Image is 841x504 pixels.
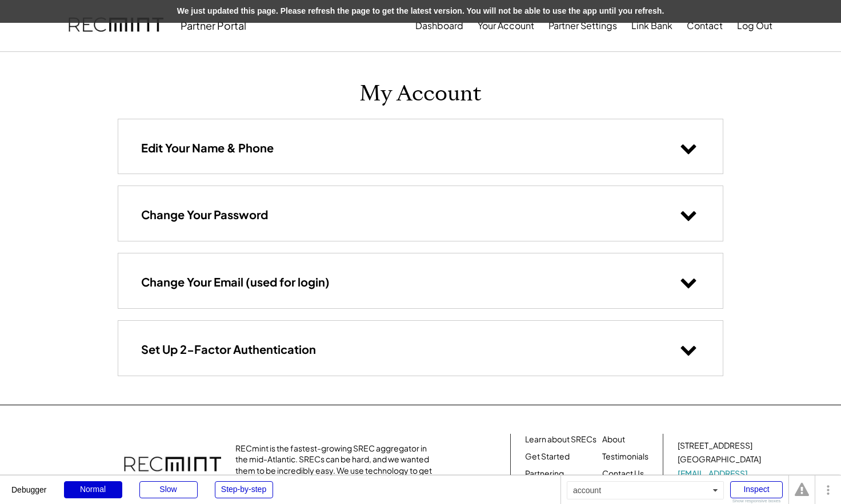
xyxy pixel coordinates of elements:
[737,14,772,37] button: Log Out
[525,434,596,445] a: Learn about SRECs
[567,481,724,499] div: account
[139,481,198,498] div: Slow
[11,475,47,494] div: Debugger
[548,14,617,37] button: Partner Settings
[478,14,534,37] button: Your Account
[602,434,625,445] a: About
[678,468,763,490] a: [EMAIL_ADDRESS][DOMAIN_NAME]
[602,451,648,462] a: Testimonials
[678,454,761,465] div: [GEOGRAPHIC_DATA]
[631,14,672,37] button: Link Bank
[235,443,438,487] div: RECmint is the fastest-growing SREC aggregator in the mid-Atlantic. SRECs can be hard, and we wan...
[69,6,163,45] img: recmint-logotype%403x.png
[687,14,723,37] button: Contact
[141,207,268,222] h3: Change Your Password
[141,342,316,357] h3: Set Up 2-Factor Authentication
[141,275,330,289] h3: Change Your Email (used for login)
[730,499,783,503] div: Show responsive boxes
[181,19,246,32] div: Partner Portal
[124,445,221,485] img: recmint-logotype%403x.png
[678,440,752,451] div: [STREET_ADDRESS]
[602,468,644,479] a: Contact Us
[215,481,273,498] div: Step-by-step
[525,468,564,479] a: Partnering
[415,14,463,37] button: Dashboard
[64,481,122,498] div: Normal
[141,140,274,155] h3: Edit Your Name & Phone
[730,481,783,498] div: Inspect
[359,80,482,107] h1: My Account
[525,451,570,462] a: Get Started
